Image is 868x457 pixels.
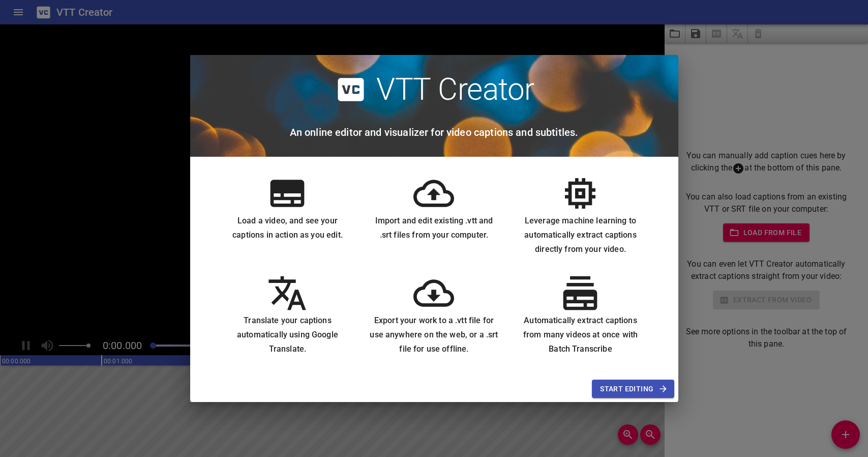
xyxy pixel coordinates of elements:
h2: VTT Creator [376,71,534,108]
h6: Load a video, and see your captions in action as you edit. [223,214,353,242]
span: Start Editing [600,383,666,395]
h6: Leverage machine learning to automatically extract captions directly from your video. [515,214,645,256]
button: Start Editing [592,380,674,398]
h6: Import and edit existing .vtt and .srt files from your computer. [369,214,499,242]
h6: Translate your captions automatically using Google Translate. [223,313,353,356]
h6: Automatically extract captions from many videos at once with Batch Transcribe [515,313,645,356]
h6: Export your work to a .vtt file for use anywhere on the web, or a .srt file for use offline. [369,313,499,356]
h6: An online editor and visualizer for video captions and subtitles. [290,124,579,140]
